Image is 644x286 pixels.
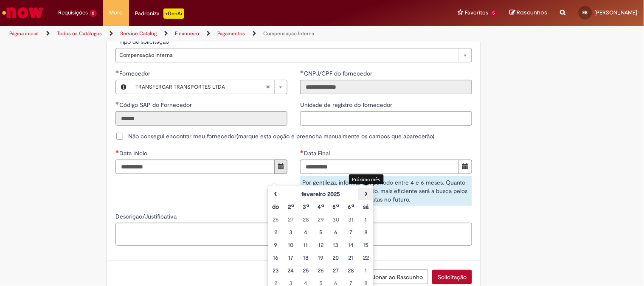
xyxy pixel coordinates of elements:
[115,223,472,246] textarea: Descrição/Justificativa
[285,241,296,249] div: 10 August 2025 Sunday
[268,188,283,200] th: Mês anterior
[90,10,97,17] span: 2
[517,8,548,17] span: Rascunhos
[300,176,472,206] div: Por gentileza, informar um período entre 4 e 6 meses. Quanto maior o período selecionado, mais ef...
[358,200,373,213] th: Sábado
[6,26,423,42] ul: Trilhas de página
[360,215,371,224] div: 01 August 2025 Friday
[300,101,394,109] span: Unidade de registro do fornecedor
[274,160,287,174] button: Mostrar calendário para Data Inicio
[358,188,373,200] th: Próximo mês
[300,150,304,153] span: Necessários
[315,266,326,275] div: 26 August 2025 Tuesday
[270,253,281,262] div: 16 August 2025 Saturday
[115,160,275,174] input: Data Inicio
[268,200,283,213] th: Domingo
[331,253,341,262] div: 20 August 2025 Wednesday
[315,253,326,262] div: 19 August 2025 Tuesday
[346,253,356,262] div: 21 August 2025 Thursday
[595,9,638,16] span: [PERSON_NAME]
[175,30,199,37] a: Financeiro
[57,30,102,37] a: Todos os Catálogos
[285,266,296,275] div: 24 August 2025 Sunday
[115,111,287,126] input: Código SAP do Fornecedor
[115,70,119,73] span: Obrigatório Preenchido
[346,228,356,236] div: 07 August 2025 Thursday
[9,30,39,37] a: Página inicial
[360,228,371,236] div: 08 August 2025 Friday
[110,8,123,17] span: More
[329,200,343,213] th: Quinta-feira
[300,160,459,174] input: Data Final
[301,228,311,236] div: 04 August 2025 Monday
[262,80,274,94] abbr: Limpar campo Fornecedor
[119,38,171,45] span: Tipo de solicitação
[131,80,287,94] a: TRANSFERGAR TRANSPORTES LTDALimpar campo Fornecedor
[135,8,184,19] div: Padroniza
[115,150,119,153] span: Necessários
[346,241,356,249] div: 14 August 2025 Thursday
[283,188,358,200] th: fevereiro 2025. Alternar mês
[331,228,341,236] div: 06 August 2025 Wednesday
[115,213,178,220] span: Descrição/Justificativa
[128,132,434,140] span: Não consegui encontrar meu fornecedor(marque esta opção e preencha manualmente os campos que apar...
[270,241,281,249] div: 09 August 2025 Saturday
[315,241,326,249] div: 12 August 2025 Tuesday
[120,30,157,37] a: Service Catalog
[510,9,548,17] a: Rascunhos
[301,215,311,224] div: 28 July 2025 Monday
[346,266,356,275] div: 28 August 2025 Thursday
[331,241,341,249] div: 13 August 2025 Wednesday
[432,270,472,284] button: Solicitação
[459,160,472,174] button: Mostrar calendário para Data Final
[135,80,266,94] span: TRANSFERGAR TRANSPORTES LTDA
[116,80,131,94] button: Fornecedor , Visualizar este registro TRANSFERGAR TRANSPORTES LTDA
[270,228,281,236] div: 02 August 2025 Saturday
[263,30,314,37] a: Compensação Interna
[349,174,384,184] div: Próximo mês
[343,200,358,213] th: Sexta-feira
[360,266,371,275] div: 01 September 2025 Monday
[217,30,245,37] a: Pagamentos
[331,266,341,275] div: 27 August 2025 Wednesday
[360,241,371,249] div: 15 August 2025 Friday
[315,215,326,224] div: 29 July 2025 Tuesday
[298,200,313,213] th: Terça-feira
[300,69,374,78] label: Somente leitura - CNPJ/CPF do fornecedor
[115,101,119,105] span: Obrigatório Preenchido
[270,215,281,224] div: 26 July 2025 Saturday
[490,10,497,17] span: 5
[285,215,296,224] div: 27 July 2025 Sunday
[283,200,298,213] th: Segunda-feira
[270,266,281,275] div: 23 August 2025 Saturday
[304,70,374,77] span: Somente leitura - CNPJ/CPF do fornecedor
[300,70,304,73] span: Obrigatório Preenchido
[115,101,194,109] label: Somente leitura - Código SAP do Fornecedor
[301,253,311,262] div: 18 August 2025 Monday
[315,228,326,236] div: 05 August 2025 Tuesday
[346,215,356,224] div: 31 July 2025 Thursday
[301,241,311,249] div: 11 August 2025 Monday
[583,10,588,15] span: EB
[58,8,88,17] span: Requisições
[304,149,332,157] span: Data Final
[360,253,371,262] div: 22 August 2025 Friday
[313,200,328,213] th: Quarta-feira
[119,70,152,77] span: Fornecedor
[300,111,472,126] input: Unidade de registro do fornecedor
[465,8,488,17] span: Favoritos
[285,253,296,262] div: 17 August 2025 Sunday
[331,215,341,224] div: 30 July 2025 Wednesday
[163,8,184,19] p: +GenAi
[349,269,428,284] button: Adicionar ao Rascunho
[285,228,296,236] div: 03 August 2025 Sunday
[119,101,194,109] span: Somente leitura - Código SAP do Fornecedor
[119,149,149,157] span: Data Inicio
[300,80,472,94] input: CNPJ/CPF do fornecedor
[119,48,455,62] span: Compensação Interna
[301,266,311,275] div: 25 August 2025 Monday
[1,4,45,21] img: ServiceNow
